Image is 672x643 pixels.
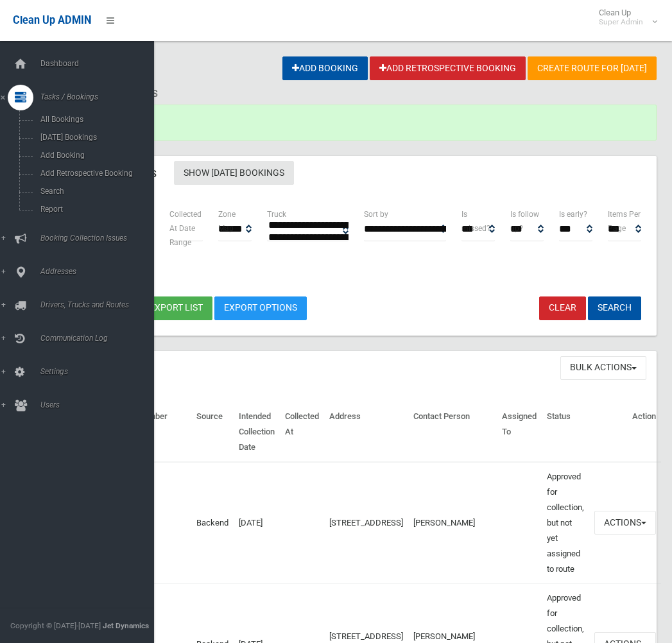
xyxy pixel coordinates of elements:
[497,402,542,462] th: Assigned To
[37,234,165,243] span: Booking Collection Issues
[408,402,497,462] th: Contact Person
[37,400,165,409] span: Users
[37,133,154,142] span: [DATE] Bookings
[37,187,154,196] span: Search
[234,402,280,462] th: Intended Collection Date
[37,92,165,101] span: Tasks / Bookings
[13,14,91,26] span: Clean Up ADMIN
[37,169,154,178] span: Add Retrospective Booking
[191,402,234,462] th: Source
[539,296,586,320] a: Clear
[560,356,646,380] button: Bulk Actions
[542,462,589,584] td: Approved for collection, but not yet assigned to route
[234,462,280,584] td: [DATE]
[280,402,324,462] th: Collected At
[37,300,165,309] span: Drivers, Trucks and Routes
[408,462,497,584] td: [PERSON_NAME]
[191,462,234,584] td: Backend
[267,207,286,221] label: Truck
[599,17,643,27] small: Super Admin
[282,56,368,80] a: Add Booking
[588,296,641,320] button: Search
[103,621,149,630] strong: Jet Dynamics
[37,367,165,376] span: Settings
[329,518,403,527] a: [STREET_ADDRESS]
[589,402,661,462] th: Action
[37,205,154,214] span: Report
[37,115,154,124] span: All Bookings
[370,56,526,80] a: Add Retrospective Booking
[174,161,294,185] a: Show [DATE] Bookings
[594,511,656,535] button: Actions
[542,402,589,462] th: Status
[214,296,307,320] a: Export Options
[592,8,656,27] span: Clean Up
[56,105,657,141] div: Saved photos.
[324,402,408,462] th: Address
[528,56,657,80] a: Create route for [DATE]
[37,59,165,68] span: Dashboard
[37,151,154,160] span: Add Booking
[37,334,165,343] span: Communication Log
[10,621,101,630] span: Copyright © [DATE]-[DATE]
[37,267,165,276] span: Addresses
[140,296,212,320] button: Export list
